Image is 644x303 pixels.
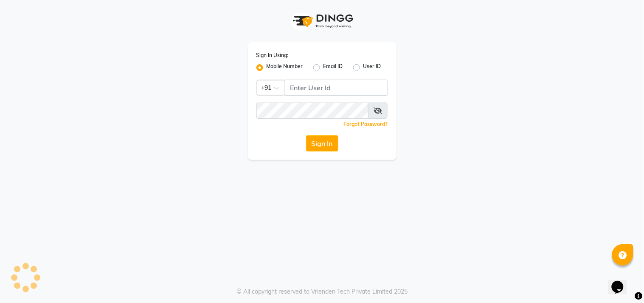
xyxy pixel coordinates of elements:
label: Sign In Using: [256,51,289,59]
iframe: chat widget [608,269,636,294]
input: Username [256,103,369,119]
label: Mobile Number [267,63,303,73]
img: logo1.svg [288,9,356,34]
a: Forgot Password? [344,121,388,127]
input: Username [285,80,388,96]
label: Email ID [323,63,343,73]
label: User ID [363,63,381,73]
button: Sign In [306,135,338,151]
